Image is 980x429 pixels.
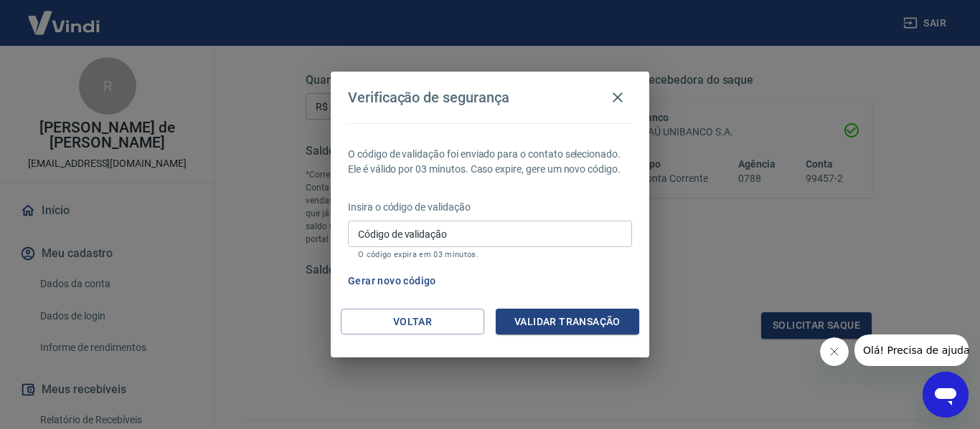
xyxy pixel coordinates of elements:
[341,309,484,335] button: Voltar
[348,89,509,106] h4: Verificação de segurança
[342,268,442,294] button: Gerar novo código
[348,147,632,177] p: O código de validação foi enviado para o contato selecionado. Ele é válido por 03 minutos. Caso e...
[496,309,639,335] button: Validar transação
[820,337,849,366] iframe: Fechar mensagem
[358,250,622,259] p: O código expira em 03 minutos.
[854,334,969,366] iframe: Mensagem da empresa
[9,10,121,21] span: Olá! Precisa de ajuda?
[348,200,632,215] p: Insira o código de validação
[923,372,969,418] iframe: Botão para abrir a janela de mensagens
